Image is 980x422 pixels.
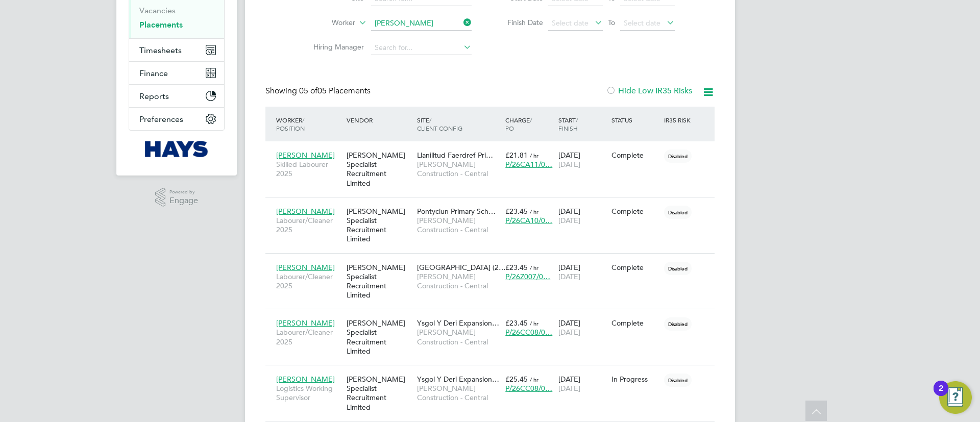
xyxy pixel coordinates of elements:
[417,384,500,402] span: [PERSON_NAME] Construction - Central
[417,375,499,384] span: Ysgol Y Deri Expansion…
[139,68,168,78] span: Finance
[274,111,344,137] div: Worker
[344,258,414,305] div: [PERSON_NAME] Specialist Recruitment Limited
[556,313,609,342] div: [DATE]
[299,86,317,96] span: 05 of
[276,375,335,384] span: [PERSON_NAME]
[505,384,552,393] span: P/26CC08/0…
[505,216,552,225] span: P/26CA10/0…
[276,263,335,272] span: [PERSON_NAME]
[371,41,472,55] input: Search for...
[664,150,692,163] span: Disabled
[139,91,169,101] span: Reports
[417,216,500,234] span: [PERSON_NAME] Construction - Central
[276,318,335,328] span: [PERSON_NAME]
[129,108,224,130] button: Preferences
[344,145,414,193] div: [PERSON_NAME] Specialist Recruitment Limited
[274,313,715,321] a: [PERSON_NAME]Labourer/Cleaner 2025[PERSON_NAME] Specialist Recruitment LimitedYsgol Y Deri Expans...
[276,328,341,346] span: Labourer/Cleaner 2025
[556,111,609,137] div: Start
[558,160,580,169] span: [DATE]
[556,202,609,230] div: [DATE]
[276,216,341,234] span: Labourer/Cleaner 2025
[274,201,715,210] a: [PERSON_NAME]Labourer/Cleaner 2025[PERSON_NAME] Specialist Recruitment LimitedPontyclun Primary S...
[558,272,580,281] span: [DATE]
[371,16,472,31] input: Search for...
[664,206,692,219] span: Disabled
[276,272,341,290] span: Labourer/Cleaner 2025
[139,45,182,55] span: Timesheets
[417,116,462,132] span: / Client Config
[344,369,414,417] div: [PERSON_NAME] Specialist Recruitment Limited
[417,160,500,178] span: [PERSON_NAME] Construction - Central
[505,160,552,169] span: P/26CA11/0…
[505,207,528,216] span: £23.45
[530,152,538,159] span: / hr
[505,116,532,132] span: / PO
[505,328,552,337] span: P/26CC08/0…
[611,375,659,384] div: In Progress
[276,384,341,402] span: Logistics Working Supervisor
[611,207,659,216] div: Complete
[139,6,176,15] a: Vacancies
[609,111,662,129] div: Status
[274,369,715,378] a: [PERSON_NAME]Logistics Working Supervisor[PERSON_NAME] Specialist Recruitment LimitedYsgol Y Deri...
[417,328,500,346] span: [PERSON_NAME] Construction - Central
[305,42,364,52] label: Hiring Manager
[939,388,943,402] div: 2
[505,263,528,272] span: £23.45
[530,319,538,327] span: / hr
[276,116,305,132] span: / Position
[414,111,503,137] div: Site
[297,18,355,28] label: Worker
[505,318,528,328] span: £23.45
[939,381,972,414] button: Open Resource Center, 2 new notifications
[417,207,496,216] span: Pontyclun Primary Sch…
[661,111,697,129] div: IR35 Risk
[497,18,543,27] label: Finish Date
[530,208,538,215] span: / hr
[505,375,528,384] span: £25.45
[664,262,692,275] span: Disabled
[417,263,506,272] span: [GEOGRAPHIC_DATA] (2…
[611,151,659,160] div: Complete
[129,62,224,84] button: Finance
[552,18,589,28] span: Select date
[276,151,335,160] span: [PERSON_NAME]
[664,317,692,331] span: Disabled
[624,18,660,28] span: Select date
[503,111,556,137] div: Charge
[558,384,580,393] span: [DATE]
[556,145,609,174] div: [DATE]
[129,141,225,157] a: Go to home page
[155,188,199,207] a: Powered byEngage
[505,151,528,160] span: £21.81
[664,374,692,387] span: Disabled
[556,369,609,398] div: [DATE]
[556,258,609,286] div: [DATE]
[417,151,493,160] span: Llanilltud Faerdref Pri…
[169,188,198,196] span: Powered by
[530,376,538,383] span: / hr
[276,207,335,216] span: [PERSON_NAME]
[344,202,414,249] div: [PERSON_NAME] Specialist Recruitment Limited
[530,264,538,271] span: / hr
[417,318,499,328] span: Ysgol Y Deri Expansion…
[274,257,715,266] a: [PERSON_NAME]Labourer/Cleaner 2025[PERSON_NAME] Specialist Recruitment Limited[GEOGRAPHIC_DATA] (...
[129,85,224,107] button: Reports
[344,313,414,361] div: [PERSON_NAME] Specialist Recruitment Limited
[558,216,580,225] span: [DATE]
[299,86,371,96] span: 05 Placements
[276,160,341,178] span: Skilled Labourer 2025
[274,145,715,154] a: [PERSON_NAME]Skilled Labourer 2025[PERSON_NAME] Specialist Recruitment LimitedLlanilltud Faerdref...
[611,263,659,272] div: Complete
[605,16,618,29] span: To
[129,39,224,61] button: Timesheets
[265,86,373,96] div: Showing
[139,20,183,30] a: Placements
[505,272,550,281] span: P/26Z007/0…
[139,114,183,124] span: Preferences
[417,272,500,290] span: [PERSON_NAME] Construction - Central
[611,318,659,328] div: Complete
[169,196,198,205] span: Engage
